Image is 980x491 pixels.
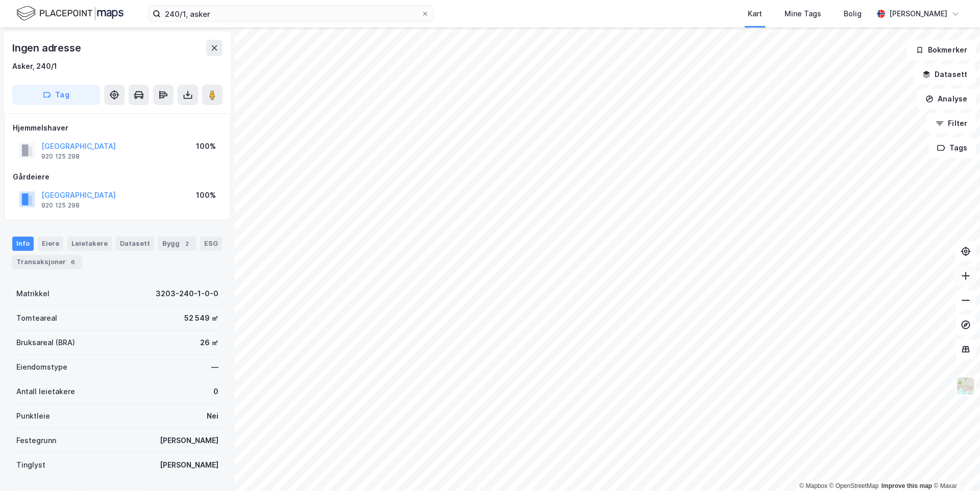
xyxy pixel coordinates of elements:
[200,337,218,349] div: 26 ㎡
[12,85,100,105] button: Tag
[956,376,975,396] img: Z
[16,337,75,349] div: Bruksareal (BRA)
[211,361,218,373] div: —
[182,239,192,249] div: 2
[907,40,976,60] button: Bokmerker
[917,89,976,109] button: Analyse
[881,482,932,489] a: Improve this map
[12,255,82,269] div: Transaksjoner
[785,8,821,20] div: Mine Tags
[207,410,218,422] div: Nei
[38,237,63,251] div: Eiere
[16,5,124,22] img: logo.f888ab2527a4732fd821a326f86c7f29.svg
[156,288,218,300] div: 3203-240-1-0-0
[929,442,980,491] iframe: Chat Widget
[16,459,45,471] div: Tinglyst
[41,201,80,210] div: 920 125 298
[12,60,57,72] div: Asker, 240/1
[160,434,218,447] div: [PERSON_NAME]
[196,140,216,152] div: 100%
[160,459,218,471] div: [PERSON_NAME]
[16,312,57,324] div: Tomteareal
[161,6,421,21] input: Søk på adresse, matrikkel, gårdeiere, leietakere eller personer
[68,257,78,267] div: 6
[41,152,80,161] div: 920 125 298
[200,237,222,251] div: ESG
[16,288,50,300] div: Matrikkel
[914,64,976,85] button: Datasett
[13,122,222,134] div: Hjemmelshaver
[928,138,976,158] button: Tags
[67,237,112,251] div: Leietakere
[184,312,218,324] div: 52 549 ㎡
[16,361,67,373] div: Eiendomstype
[748,8,762,20] div: Kart
[196,189,216,201] div: 100%
[844,8,862,20] div: Bolig
[16,385,75,398] div: Antall leietakere
[799,482,827,489] a: Mapbox
[13,171,222,183] div: Gårdeiere
[158,237,196,251] div: Bygg
[889,8,947,20] div: [PERSON_NAME]
[927,113,976,134] button: Filter
[116,237,154,251] div: Datasett
[12,237,34,251] div: Info
[16,410,50,422] div: Punktleie
[213,385,218,398] div: 0
[16,434,56,447] div: Festegrunn
[829,482,879,489] a: OpenStreetMap
[929,442,980,491] div: Kontrollprogram for chat
[12,40,83,56] div: Ingen adresse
